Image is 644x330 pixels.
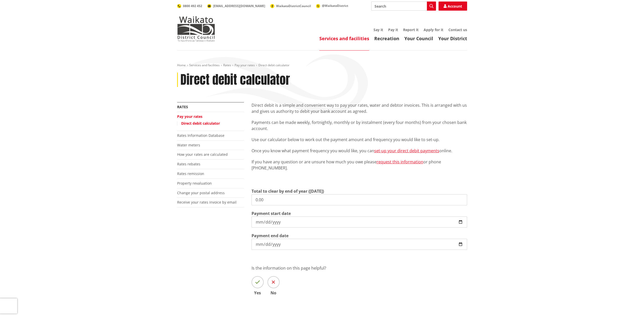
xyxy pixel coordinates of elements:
[189,63,220,67] a: Services and facilities
[316,4,348,8] a: @WaikatoDistrict
[424,27,443,32] a: Apply for it
[252,159,467,171] p: If you have any question or are unsure how much you owe please or phone [PHONE_NUMBER].
[270,4,311,8] a: WaikatoDistrictCouncil
[373,27,383,32] a: Say it
[177,104,188,109] a: Rates
[177,114,202,119] a: Pay your rates
[177,4,202,8] a: 0800 492 452
[322,4,348,8] span: @WaikatoDistrict
[252,210,291,216] label: Payment start date
[177,16,215,41] img: Waikato District Council - Te Kaunihera aa Takiwaa o Waikato
[371,2,436,11] input: Search input
[404,35,433,41] a: Your Council
[252,102,467,114] p: Direct debit is a simple and convenient way to pay your rates, water and debtor invoices. This is...
[207,4,265,8] a: [EMAIL_ADDRESS][DOMAIN_NAME]
[183,4,202,8] span: 0800 492 452
[177,152,228,157] a: How your rates are calculated
[374,148,439,153] a: set-up your direct debit payments
[252,291,264,295] span: Yes
[252,148,467,154] p: Once you know what payment frequency you would like, you can online.
[252,188,324,194] label: Total to clear by end of year ([DATE])
[177,181,212,186] a: Property revaluation
[374,35,399,41] a: Recreation
[177,200,237,205] a: Receive your rates invoice by email
[177,143,200,147] a: Water meters
[252,265,467,271] p: Is the information on this page helpful?
[223,63,231,67] a: Rates
[439,2,467,11] a: Account
[252,137,467,143] p: Use our calculator below to work out the payment amount and frequency you would like to set-up.
[181,121,220,126] a: Direct debit calculator
[177,190,225,195] a: Change your postal address
[252,119,467,131] p: Payments can be made weekly, fortnightly, monthly or by instalment (every four months) from your ...
[448,27,467,32] a: Contact us
[235,63,255,67] a: Pay your rates
[258,63,289,67] span: Direct debit calculator
[438,35,467,41] a: Your District
[213,4,265,8] span: [EMAIL_ADDRESS][DOMAIN_NAME]
[177,171,204,176] a: Rates remission
[276,4,311,8] span: WaikatoDistrictCouncil
[388,27,398,32] a: Pay it
[177,63,467,68] nav: breadcrumb
[252,233,288,239] label: Payment end date
[319,35,369,41] a: Services and facilities
[177,63,186,67] a: Home
[180,73,290,87] h1: Direct debit calculator
[177,133,224,138] a: Rates Information Database
[377,159,423,165] a: request this information
[267,291,280,295] span: No
[403,27,419,32] a: Report it
[177,162,200,166] a: Rates rebates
